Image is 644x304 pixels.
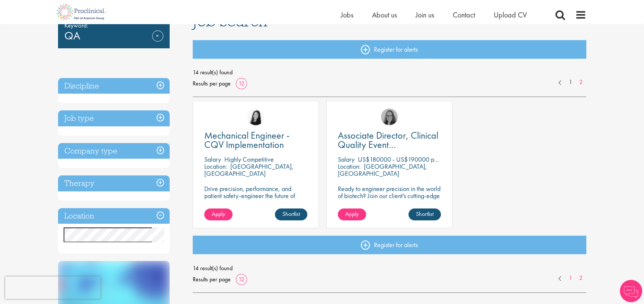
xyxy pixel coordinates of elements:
[416,10,434,20] a: Join us
[620,280,642,302] img: Chatbot
[236,80,247,87] a: 12
[204,129,289,151] span: Mechanical Engineer - CQV Implementation
[341,10,353,20] a: Jobs
[193,78,231,89] span: Results per page
[494,10,527,20] a: Upload CV
[64,20,163,30] span: Keyword:
[338,185,441,220] p: Ready to engineer precision in the world of biotech? Join our client's cutting-edge team and play...
[453,10,475,20] a: Contact
[565,274,576,282] a: 1
[204,155,221,164] span: Salary
[338,162,361,171] span: Location:
[338,129,438,160] span: Associate Director, Clinical Quality Event Management (GCP)
[247,109,264,125] img: Numhom Sudsok
[58,78,170,94] h3: Discipline
[565,78,576,87] a: 1
[58,143,170,159] h3: Company type
[193,263,586,274] span: 14 result(s) found
[236,275,247,283] a: 12
[576,274,586,282] a: 2
[204,162,227,171] span: Location:
[358,155,458,164] p: US$180000 - US$190000 per annum
[338,155,355,164] span: Salary
[275,208,307,220] a: Shortlist
[576,78,586,87] a: 2
[58,208,170,224] h3: Location
[58,110,170,126] h3: Job type
[224,155,274,164] p: Highly Competitive
[212,210,225,218] span: Apply
[372,10,397,20] a: About us
[338,208,366,220] a: Apply
[58,175,170,191] h3: Therapy
[152,30,163,52] a: Remove
[204,208,233,220] a: Apply
[193,40,586,59] a: Register for alerts
[204,131,307,149] a: Mechanical Engineer - CQV Implementation
[193,67,586,78] span: 14 result(s) found
[193,274,231,285] span: Results per page
[58,16,170,48] div: QA
[5,276,100,299] iframe: reCAPTCHA
[381,109,398,125] img: Ingrid Aymes
[338,162,427,178] p: [GEOGRAPHIC_DATA], [GEOGRAPHIC_DATA]
[408,208,441,220] a: Shortlist
[345,210,359,218] span: Apply
[204,162,294,178] p: [GEOGRAPHIC_DATA], [GEOGRAPHIC_DATA]
[338,131,441,149] a: Associate Director, Clinical Quality Event Management (GCP)
[204,185,307,206] p: Drive precision, performance, and patient safety-engineer the future of pharma with CQV excellence.
[193,236,586,254] a: Register for alerts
